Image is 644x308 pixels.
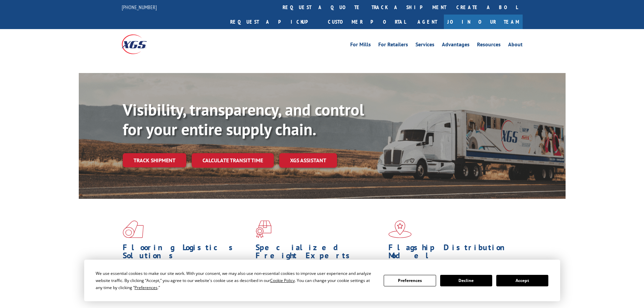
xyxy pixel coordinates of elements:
[411,15,444,29] a: Agent
[384,275,436,286] button: Preferences
[477,42,501,49] a: Resources
[256,243,383,263] h1: Specialized Freight Experts
[323,15,411,29] a: Customer Portal
[279,153,337,168] a: XGS ASSISTANT
[256,220,271,238] img: xgs-icon-focused-on-flooring-red
[442,42,470,49] a: Advantages
[123,99,364,140] b: Visibility, transparency, and control for your entire supply chain.
[444,15,523,29] a: Join Our Team
[123,220,144,238] img: xgs-icon-total-supply-chain-intelligence-red
[378,42,408,49] a: For Retailers
[496,275,548,286] button: Accept
[225,15,323,29] a: Request a pickup
[122,4,157,10] a: [PHONE_NUMBER]
[440,275,492,286] button: Decline
[135,285,158,290] span: Preferences
[415,42,434,49] a: Services
[84,260,560,301] div: Cookie Consent Prompt
[96,270,376,291] div: We use essential cookies to make our site work. With your consent, we may also use non-essential ...
[270,278,295,283] span: Cookie Policy
[192,153,274,168] a: Calculate transit time
[350,42,371,49] a: For Mills
[388,243,516,263] h1: Flagship Distribution Model
[123,153,186,167] a: Track shipment
[123,243,251,263] h1: Flooring Logistics Solutions
[508,42,523,49] a: About
[388,220,412,238] img: xgs-icon-flagship-distribution-model-red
